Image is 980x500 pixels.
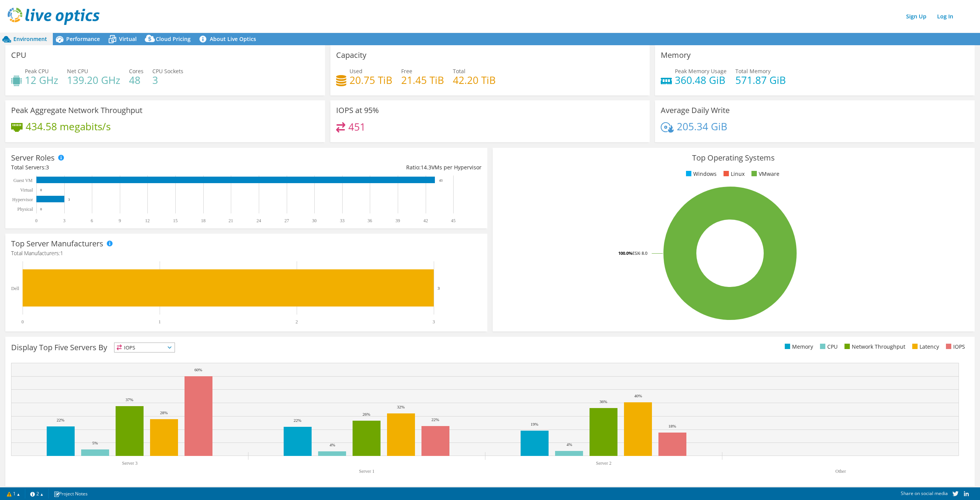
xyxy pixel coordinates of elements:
[35,218,38,223] text: 0
[13,35,47,43] span: Environment
[421,164,431,171] span: 14.3
[57,418,64,422] text: 22%
[661,51,691,59] h3: Memory
[677,122,727,131] h4: 205.34 GiB
[25,67,49,75] span: Peak CPU
[735,67,771,75] span: Total Memory
[336,106,379,115] h3: IOPS at 95%
[668,424,676,428] text: 18%
[451,218,456,223] text: 45
[48,489,93,498] a: Project Notes
[423,218,428,223] text: 42
[431,417,439,422] text: 22%
[40,188,42,192] text: 0
[63,218,65,223] text: 3
[91,218,93,223] text: 6
[67,76,120,84] h4: 139.20 GHz
[735,76,786,84] h4: 571.87 GiB
[438,286,440,290] text: 3
[433,319,435,325] text: 3
[933,11,957,22] a: Log In
[60,249,63,257] span: 1
[401,67,412,75] span: Free
[46,164,49,171] span: 3
[348,123,366,131] h4: 451
[722,170,745,178] li: Linux
[152,76,183,84] h4: 3
[25,76,58,84] h4: 12 GHz
[632,250,647,256] tspan: ESXi 8.0
[67,67,88,75] span: Net CPU
[330,443,335,447] text: 4%
[21,319,24,325] text: 0
[2,489,25,498] a: 1
[196,33,262,45] a: About Live Optics
[92,441,98,445] text: 5%
[902,11,930,22] a: Sign Up
[119,35,137,43] span: Virtual
[246,163,481,172] div: Ratio: VMs per Hypervisor
[675,76,727,84] h4: 360.48 GiB
[453,76,496,84] h4: 42.20 TiB
[20,187,33,193] text: Virtual
[439,179,443,182] text: 43
[661,106,730,115] h3: Average Daily Write
[350,67,363,75] span: Used
[284,218,289,223] text: 27
[126,397,133,402] text: 37%
[160,410,168,415] text: 28%
[675,67,727,75] span: Peak Memory Usage
[12,197,33,202] text: Hypervisor
[618,250,632,256] tspan: 100.0%
[944,343,965,351] li: IOPS
[340,218,345,223] text: 33
[596,461,611,466] text: Server 2
[11,249,482,257] h4: Total Manufacturers:
[750,170,779,178] li: VMware
[145,218,150,223] text: 12
[119,218,121,223] text: 9
[256,218,261,223] text: 24
[453,67,465,75] span: Total
[397,405,405,409] text: 32%
[350,76,392,84] h4: 20.75 TiB
[296,319,298,325] text: 2
[11,239,103,248] h3: Top Server Manufacturers
[567,442,572,447] text: 4%
[843,343,905,351] li: Network Throughput
[312,218,317,223] text: 30
[367,218,372,223] text: 36
[17,207,33,212] text: Physical
[114,343,175,352] span: IOPS
[359,469,374,474] text: Server 1
[634,393,642,398] text: 40%
[11,163,246,172] div: Total Servers:
[901,490,948,497] span: Share on social media
[498,154,969,162] h3: Top Operating Systems
[152,67,183,75] span: CPU Sockets
[531,422,538,426] text: 19%
[8,8,100,25] img: live_optics_svg.svg
[173,218,178,223] text: 15
[11,51,26,59] h3: CPU
[68,198,70,202] text: 3
[294,418,301,423] text: 22%
[395,218,400,223] text: 39
[11,286,19,291] text: Dell
[129,76,144,84] h4: 48
[194,367,202,372] text: 60%
[158,319,161,325] text: 1
[122,461,137,466] text: Server 3
[201,218,206,223] text: 18
[13,178,33,183] text: Guest VM
[818,343,838,351] li: CPU
[66,35,100,43] span: Performance
[401,76,444,84] h4: 21.45 TiB
[599,399,607,404] text: 36%
[336,51,366,59] h3: Capacity
[11,154,55,162] h3: Server Roles
[229,218,233,223] text: 21
[26,122,111,131] h4: 434.58 megabits/s
[910,343,939,351] li: Latency
[783,343,813,351] li: Memory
